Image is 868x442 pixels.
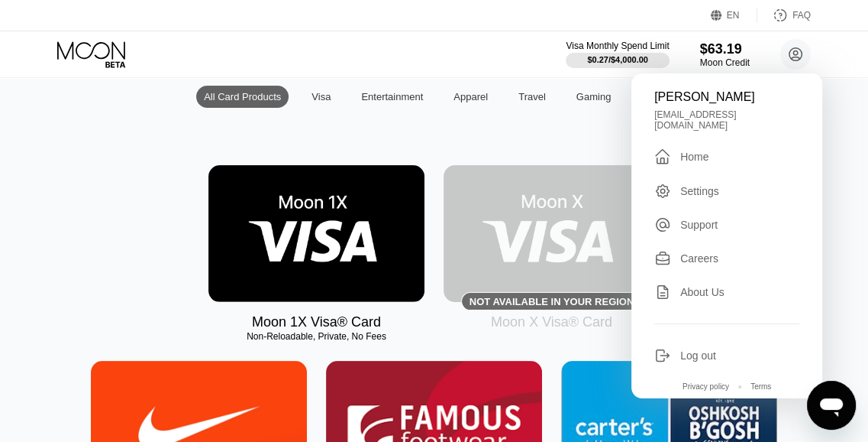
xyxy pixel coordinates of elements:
[511,86,553,108] div: Travel
[453,91,488,102] div: Apparel
[757,8,811,23] div: FAQ
[682,382,729,391] div: Privacy policy
[446,86,495,108] div: Apparel
[304,86,338,108] div: Visa
[654,148,671,166] div: 
[700,41,750,68] div: $63.19Moon Credit
[711,8,757,23] div: EN
[750,382,771,391] div: Terms
[654,183,799,200] div: Settings
[566,41,669,68] div: Visa Monthly Spend Limit$0.27/$4,000.00
[518,91,546,102] div: Travel
[727,10,740,21] div: EN
[311,91,331,102] div: Visa
[680,252,718,265] div: Careers
[576,91,611,102] div: Gaming
[654,250,799,267] div: Careers
[469,296,634,307] div: Not available in your region
[566,41,669,51] div: Visa Monthly Spend Limit
[587,55,648,64] div: $0.27 / $4,000.00
[680,185,719,197] div: Settings
[807,381,856,430] iframe: Button to launch messaging window
[208,331,424,342] div: Non-Reloadable, Private, No Fees
[792,10,811,21] div: FAQ
[444,165,660,302] div: Not available in your region
[654,148,799,166] div: Home
[196,86,289,108] div: All Card Products
[491,314,612,330] div: Moon X Visa® Card
[654,90,799,104] div: [PERSON_NAME]
[569,86,619,108] div: Gaming
[204,91,281,102] div: All Card Products
[353,86,431,108] div: Entertainment
[680,286,724,298] div: About Us
[700,57,750,68] div: Moon Credit
[654,109,799,131] div: [EMAIL_ADDRESS][DOMAIN_NAME]
[654,216,799,233] div: Support
[654,347,799,364] div: Log out
[361,91,423,102] div: Entertainment
[680,151,708,163] div: Home
[700,41,750,57] div: $63.19
[654,284,799,301] div: About Us
[680,219,718,231] div: Support
[680,349,716,362] div: Log out
[252,314,381,330] div: Moon 1X Visa® Card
